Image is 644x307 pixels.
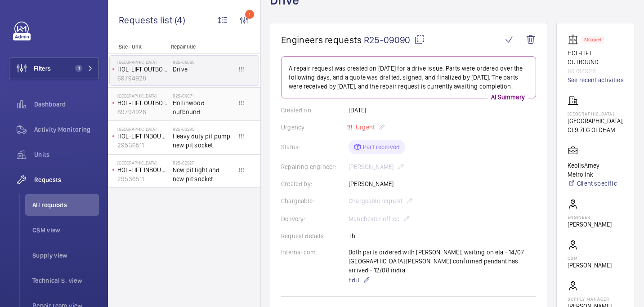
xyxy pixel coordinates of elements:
span: Engineers requests [281,34,362,45]
p: 29536511 [117,174,169,183]
span: Hollinwood outbound [173,98,232,116]
span: 1 [75,65,82,72]
p: [GEOGRAPHIC_DATA] [117,59,169,65]
p: 69794928 [568,67,624,76]
h2: R25-03285 [173,126,232,132]
p: [GEOGRAPHIC_DATA] [117,93,169,98]
span: CSM view [32,226,99,235]
p: 29536511 [117,141,169,150]
p: [GEOGRAPHIC_DATA] [568,111,624,116]
p: HOL-LIFT OUTBOUND [117,98,169,107]
span: Supply view [32,251,99,260]
p: Repair title [171,44,230,50]
p: [GEOGRAPHIC_DATA] [117,160,169,165]
span: Drive [173,65,232,74]
p: OL9 7LG OLDHAM [568,125,624,134]
a: See recent activities [568,76,624,85]
p: Supply manager [568,296,624,302]
h2: R25-09090 [173,59,232,65]
p: 69794928 [117,107,169,116]
img: elevator.svg [568,34,582,45]
p: HOL-LIFT OUTBOUND [117,65,169,74]
p: KeolisAmey Metrolink [568,161,624,179]
span: Requests list [119,14,174,26]
span: New pit light and new pit socket [173,165,232,183]
p: A repair request was created on [DATE] for a drive issue. Parts were ordered over the following d... [289,64,528,91]
p: Site - Unit [108,44,167,50]
h2: R25-09071 [173,93,232,98]
p: 69794928 [117,74,169,83]
span: Edit [349,276,359,285]
span: All requests [32,200,99,209]
span: R25-09090 [364,34,425,45]
button: Filters1 [9,58,99,79]
p: Engineer [568,214,612,220]
p: HOL-LIFT OUTBOUND [568,49,624,67]
p: CSM [568,255,612,261]
span: Filters [34,64,51,73]
span: Technical S. view [32,276,99,285]
p: [PERSON_NAME] [568,261,612,270]
p: [PERSON_NAME] [568,220,612,229]
span: Units [34,150,99,159]
span: Activity Monitoring [34,125,99,134]
p: Stopped [584,38,601,41]
p: AI Summary [487,93,528,102]
p: HOL-LIFT INBOUND [117,132,169,141]
h2: R25-02927 [173,160,232,165]
p: HOL-LIFT INBOUND [117,165,169,174]
span: Requests [34,175,99,184]
span: Heavy duty pit pump new pit socket [173,132,232,150]
p: [GEOGRAPHIC_DATA], [568,116,624,125]
a: Client specific [568,179,624,188]
span: Dashboard [34,100,99,109]
p: [GEOGRAPHIC_DATA] [117,126,169,132]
